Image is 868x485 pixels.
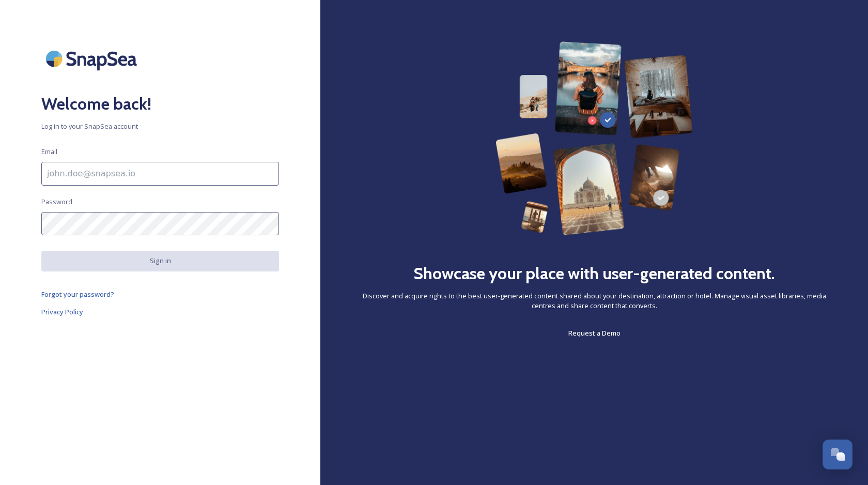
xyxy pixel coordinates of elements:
[568,328,621,338] span: Request a Demo
[823,439,853,469] button: Open Chat
[41,288,279,300] a: Forgot your password?
[41,307,83,316] span: Privacy Policy
[41,162,279,186] input: john.doe@snapsea.io
[41,122,279,131] span: Log in to your SnapSea account
[41,41,145,76] img: SnapSea Logo
[568,327,621,339] a: Request a Demo
[362,291,827,311] span: Discover and acquire rights to the best user-generated content shared about your destination, att...
[41,251,279,271] button: Sign in
[413,261,775,286] h2: Showcase your place with user-generated content.
[41,92,279,116] h2: Welcome back!
[41,147,57,157] span: Email
[41,197,72,207] span: Password
[41,290,114,299] span: Forgot your password?
[495,41,693,235] img: 63b42ca75bacad526042e722_Group%20154-p-800.png
[41,306,279,318] a: Privacy Policy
